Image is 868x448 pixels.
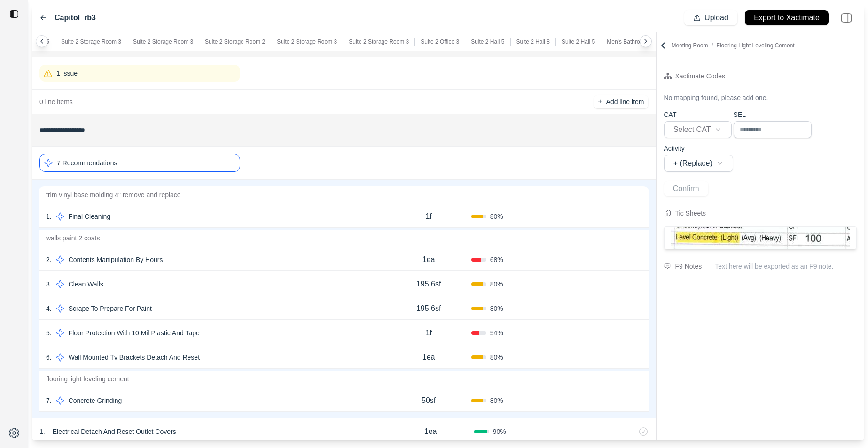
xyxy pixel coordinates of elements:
p: Men's Bathroom [607,38,648,46]
p: Upload [704,13,728,23]
p: Contents Manipulation By Hours [65,253,167,266]
p: 7 . [46,396,52,405]
p: Concrete Grinding [65,394,126,407]
p: Text here will be exported as an F9 note. [715,262,857,271]
p: trim vinyl base molding 4" remove and replace [39,186,649,203]
p: Suite 2 Storage Room 3 [61,38,121,46]
p: CAT [664,110,732,119]
p: Suite 2 Hall 8 [516,38,550,46]
span: Flooring Light Leveling Cement [717,42,795,49]
p: Suite 2 Hall 5 [562,38,595,46]
p: Scrape To Prepare For Paint [65,302,156,315]
span: / [708,42,717,49]
p: 195.6sf [416,303,441,314]
p: Floor Protection With 10 Mil Plastic And Tape [65,326,203,340]
p: Wall Mounted Tv Brackets Detach And Reset [65,351,203,364]
p: Clean Walls [65,278,107,291]
span: 54 % [490,328,503,338]
p: 1 Issue [56,69,78,78]
p: Activity [664,144,734,153]
p: 195.6sf [416,278,441,290]
span: 80 % [490,353,503,362]
p: 4 . [46,304,52,313]
p: + [598,96,602,107]
p: 1 . [39,427,45,436]
span: 80 % [490,212,503,221]
p: 5 . [46,328,52,338]
p: 7 Recommendations [57,158,117,168]
p: SEL [734,110,812,119]
span: 68 % [490,255,503,264]
div: Xactimate Codes [675,70,726,82]
p: Export to Xactimate [754,13,820,23]
p: 1ea [424,426,437,437]
img: right-panel.svg [836,8,857,28]
p: Electrical Detach And Reset Outlet Covers [49,425,180,438]
p: 3 . [46,279,52,289]
p: Suite 2 Storage Room 3 [133,38,193,46]
p: Suite 2 Office 3 [421,38,459,46]
p: Suite 2 Storage Room 2 [205,38,265,46]
p: Final Cleaning [65,210,115,223]
button: +Add line item [594,95,648,108]
p: Meeting Room [672,42,795,49]
img: Cropped Image [671,227,850,249]
img: comment [664,263,671,269]
span: 80 % [490,279,503,289]
p: Suite 2 Storage Room 3 [277,38,337,46]
p: Suite 2 Storage Room 3 [349,38,409,46]
div: F9 Notes [675,261,702,272]
button: Export to Xactimate [745,10,829,25]
p: flooring light leveling cement [39,371,649,387]
p: 2 . [46,255,52,264]
span: 80 % [490,304,503,313]
span: 80 % [490,396,503,405]
p: Add line item [606,97,644,107]
button: Upload [684,10,737,25]
p: 1ea [422,254,435,265]
div: Tic Sheets [675,208,706,219]
p: 1f [426,327,432,339]
p: 1f [426,211,432,222]
label: Capitol_rb3 [55,12,96,23]
p: 6 . [46,353,52,362]
p: Suite 2 Hall 5 [471,38,504,46]
img: toggle sidebar [9,9,19,19]
p: 0 line items [39,97,73,107]
p: 1ea [422,352,435,363]
span: 90 % [493,427,506,436]
p: 1 . [46,212,52,221]
p: 50sf [422,395,436,406]
p: walls paint 2 coats [39,230,649,247]
p: No mapping found, please add one. [664,93,768,102]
